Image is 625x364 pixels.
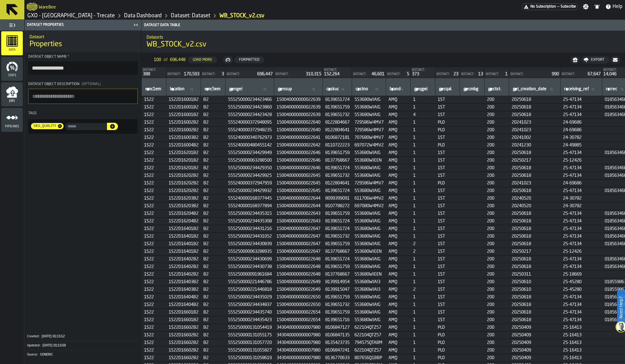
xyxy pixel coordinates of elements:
[277,85,320,93] input: label
[606,87,617,91] span: label
[219,12,264,19] div: WB_STOCK_v2.csv
[228,135,272,140] span: 555240000340762973
[438,105,458,110] span: 1ST
[352,70,386,78] div: StatList-item-Distinct:
[223,56,233,64] button: button-
[589,58,607,62] div: Export
[143,72,150,76] span: 388
[28,61,138,75] input: button-toolbar-Dataset object name
[227,73,255,76] div: Distinct:
[354,128,384,132] span: 729586W4MV7
[563,158,600,163] span: 25-12426
[487,120,507,125] span: 200
[171,12,210,19] a: link-to-/wh/i/7274009e-5361-4e21-8e36-7045ee840609/data/datasets/
[237,58,262,62] div: Formatted
[438,158,458,163] span: 1ST
[144,135,164,140] span: 1S22
[325,135,350,140] span: 8106872181
[438,85,457,93] input: label
[143,23,624,27] div: Dataset Data Table
[390,87,401,91] span: label
[277,105,320,110] span: 150040000000022639
[201,70,225,78] div: StatList-item-Distinct:
[144,143,164,148] span: 1S22
[613,3,623,10] span: Help
[27,12,115,19] a: link-to-/wh/i/7274009e-5361-4e21-8e36-7045ee840609
[205,87,220,91] span: label
[388,97,408,102] span: AMQ
[277,166,320,170] span: 150040000000022646
[580,4,591,10] label: button-toggle-Settings
[460,70,484,78] div: StatList-item-Distinct:
[563,85,599,93] input: label
[277,97,320,102] span: 150040000000022639
[325,166,350,170] span: 8139651724
[144,150,164,155] span: 1S22
[354,120,384,125] span: 729586W4MV7
[203,120,223,125] span: B2
[413,97,433,102] span: 1
[563,135,600,140] span: 24-30782
[228,97,272,102] span: 555250000234423466
[438,166,458,170] span: 1ST
[188,57,217,63] button: button-Load More
[438,120,458,125] span: PLO
[354,166,384,170] span: 553680WIAIG
[324,72,340,76] span: 152,264
[487,173,507,178] span: 200
[461,73,476,76] div: Distinct:
[169,166,199,170] span: 1S22D16201B2
[588,72,601,76] span: 67,647
[487,112,507,117] span: 200
[1,99,23,103] span: Jobs
[144,112,164,117] span: 1S22
[1,74,23,77] span: Stats
[512,166,558,170] span: 20250618
[487,97,507,102] span: 200
[564,87,589,91] span: label
[325,105,350,110] span: 8139651759
[413,173,433,178] span: 1
[203,105,223,110] span: B2
[228,128,272,132] span: 555240000372948235
[563,97,600,102] span: 25-47134
[326,87,339,91] span: label
[563,143,600,148] span: 24-49885
[65,123,107,130] label: input-value-
[603,72,616,76] span: 14,046
[27,12,325,19] nav: Breadcrumb
[356,87,368,91] span: label
[563,112,600,117] span: 25-47134
[512,105,558,110] span: 20250618
[325,97,350,102] span: 8139651724
[388,85,408,93] input: label
[487,135,507,140] span: 200
[228,143,272,148] span: 555240000480455142
[144,120,164,125] span: 1S22
[27,353,40,357] div: Source
[154,57,161,62] span: 100
[274,70,323,78] div: StatList-item-Distinct:
[28,89,138,104] textarea: Dataset object description(Optional)
[145,87,161,91] span: label
[618,290,624,325] label: Need Help?
[169,120,199,125] span: 1S22D16002B2
[28,112,37,115] span: Tags
[413,143,433,148] span: 1
[354,112,384,117] span: 553680WIAIG
[561,5,576,9] span: Subscribe
[25,20,141,30] header: Dataset Properties
[513,87,547,91] span: label
[522,3,578,10] a: link-to-/wh/i/7274009e-5361-4e21-8e36-7045ee840609/pricing/
[26,23,132,27] div: Dataset Properties
[485,70,509,78] div: StatList-item-Distinct:
[388,173,408,178] span: AMQ
[169,150,199,155] span: 1S22D16201B2
[25,30,141,52] div: title-Properties
[413,112,433,117] span: 4
[414,87,427,91] span: label
[505,72,508,76] span: 1
[610,56,620,64] button: button-
[563,166,600,170] span: 25-47134
[27,344,42,348] div: Updated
